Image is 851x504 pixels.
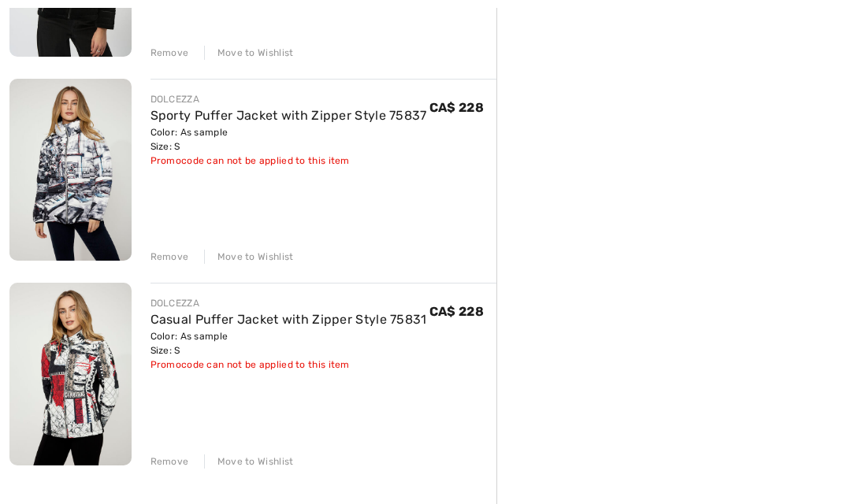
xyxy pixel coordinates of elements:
a: Sporty Puffer Jacket with Zipper Style 75837 [151,108,427,123]
div: Remove [151,46,189,60]
div: DOLCEZZA [151,92,427,106]
img: Casual Puffer Jacket with Zipper Style 75831 [9,283,132,465]
div: Color: As sample Size: S [151,125,427,154]
span: CA$ 228 [429,304,484,319]
span: CA$ 228 [429,100,484,115]
div: Move to Wishlist [204,454,294,469]
img: Sporty Puffer Jacket with Zipper Style 75837 [9,79,132,261]
div: Remove [151,454,189,469]
a: Casual Puffer Jacket with Zipper Style 75831 [151,312,427,327]
div: Remove [151,250,189,264]
div: Promocode can not be applied to this item [151,358,427,372]
div: Promocode can not be applied to this item [151,154,427,168]
div: Color: As sample Size: S [151,329,427,358]
div: Move to Wishlist [204,250,294,264]
div: Move to Wishlist [204,46,294,60]
div: DOLCEZZA [151,296,427,310]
